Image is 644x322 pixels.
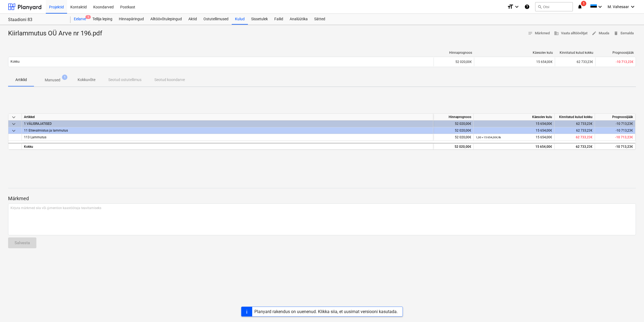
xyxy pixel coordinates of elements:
i: Abikeskus [524,4,530,10]
button: Muuda [590,29,611,38]
span: keyboard_arrow_down [11,121,17,127]
div: 15 654,00€ [476,143,552,150]
div: -10 713,23€ [595,143,635,150]
div: 62 733,23€ [555,143,595,150]
div: Prognoosijääk [598,51,634,55]
div: 62 733,23€ [555,120,595,127]
a: Failid [271,14,286,25]
div: 15 654,00€ [476,127,552,134]
p: Manused [45,77,60,83]
div: Kiirlammutus OÜ Arve nr 196.pdf [8,29,106,38]
button: Märkmed [526,29,552,38]
span: delete [614,31,618,36]
div: 52 020,00€ [433,143,474,150]
p: Kokkuvõte [78,77,95,83]
span: 1 [581,1,586,6]
div: Prognoosijääk [595,114,635,120]
p: Artiklid [15,77,27,83]
div: Hinnaprognoos [433,114,474,120]
div: 52 020,00€ [433,120,474,127]
i: notifications [577,4,583,10]
button: Otsi [535,2,573,11]
div: 1 VÄLISRAJATISED [24,120,431,127]
div: 15 654,00€ [476,60,553,64]
div: Hinnaprognoos [436,51,472,55]
div: 52 020,00€ [433,127,474,134]
span: 113 Lammutus [24,135,46,139]
i: format_size [507,4,514,10]
div: Eelarve [71,14,89,25]
a: Kulud [232,14,248,25]
span: business [554,31,559,36]
div: 15 654,00€ [476,120,552,127]
button: Eemalda [611,29,636,38]
a: Tellija leping [89,14,116,25]
div: Kokku [22,143,433,150]
span: Märkmed [528,30,550,36]
span: search [538,5,542,9]
a: Eelarve5 [71,14,89,25]
a: Alltöövõtulepingud [147,14,185,25]
a: Hinnapäringud [116,14,147,25]
i: keyboard_arrow_down [514,4,520,10]
div: 15 654,00€ [476,134,552,141]
a: Sätted [311,14,328,25]
div: 62 733,23€ [555,58,595,66]
span: Muuda [592,30,609,36]
span: Vaata alltöövõtjat [554,30,587,36]
span: keyboard_arrow_down [11,114,17,120]
span: Eemalda [614,30,634,36]
div: -10 713,23€ [595,120,635,127]
div: 62 733,23€ [555,127,595,134]
span: -10 713,23€ [616,60,633,64]
i: keyboard_arrow_down [629,4,636,10]
span: edit [592,31,597,36]
p: Kokku [11,59,20,64]
div: Käesolev kulu [474,114,555,120]
a: Analüütika [286,14,311,25]
div: Käesolev kulu [476,51,553,55]
span: 5 [85,15,91,19]
span: 62 733,23€ [576,135,593,139]
i: keyboard_arrow_down [597,4,603,10]
div: Kinnitatud kulud kokku [555,114,595,120]
p: Märkmed [8,195,636,202]
button: Vaata alltöövõtjat [552,29,590,38]
div: -10 713,23€ [595,127,635,134]
a: Aktid [185,14,200,25]
div: 52 020,00€ [433,134,474,141]
div: 52 020,00€ [434,58,474,66]
div: Planyard rakendus on uuenenud. Klikka siia, et uusimat versiooni kasutada. [254,309,398,314]
div: 11 Ettevalmistus ja lammutus [24,127,431,134]
span: M. Vahesaar [608,5,629,9]
div: Staadioni 83 [8,17,64,23]
span: -10 713,23€ [615,135,633,139]
span: 1 [62,75,67,80]
span: keyboard_arrow_down [11,128,17,134]
a: Ostutellimused [200,14,232,25]
span: notes [528,31,533,36]
div: Artikkel [22,114,433,120]
div: Kinnitatud kulud kokku [557,51,593,55]
small: 1,00 × 15 654,00€ / tk [476,136,501,139]
a: Sissetulek [248,14,271,25]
